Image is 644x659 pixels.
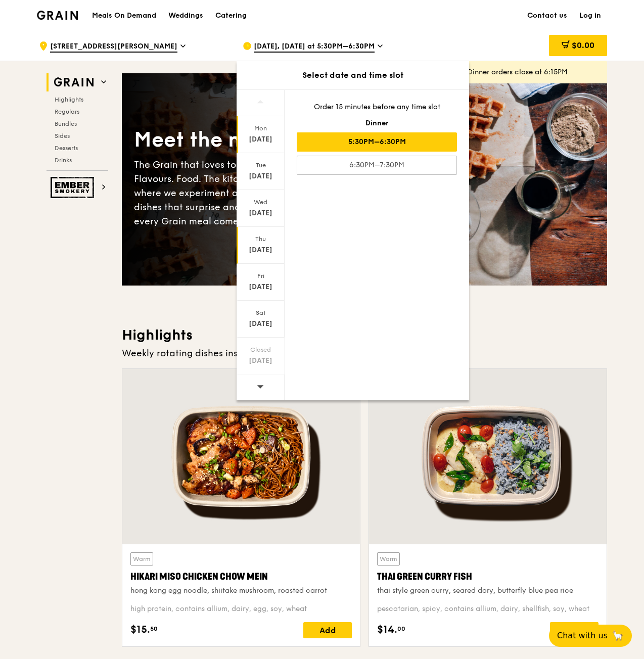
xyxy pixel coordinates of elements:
span: $14. [377,622,397,637]
div: Thai Green Curry Fish [377,570,599,584]
div: Closed [238,346,283,354]
a: Catering [209,1,253,31]
span: [DATE], [DATE] at 5:30PM–6:30PM [254,41,375,53]
div: thai style green curry, seared dory, butterfly blue pea rice [377,586,599,596]
button: Chat with us🦙 [549,625,632,647]
div: Tue [238,161,283,169]
span: 50 [150,625,158,633]
div: pescatarian, spicy, contains allium, dairy, shellfish, soy, wheat [377,604,599,614]
div: hong kong egg noodle, shiitake mushroom, roasted carrot [130,586,352,596]
div: Dinner orders close at 6:15PM [468,67,599,77]
div: Weddings [168,1,203,31]
div: [DATE] [238,171,283,181]
span: Desserts [55,145,78,152]
div: Warm [377,552,400,566]
a: Contact us [521,1,573,31]
a: Weddings [162,1,209,31]
div: The Grain that loves to play. With ingredients. Flavours. Food. The kitchen is our happy place, w... [134,158,364,228]
span: Sides [55,132,70,139]
span: $15. [130,622,150,637]
span: 00 [397,625,405,633]
div: Select date and time slot [237,69,469,81]
div: high protein, contains allium, dairy, egg, soy, wheat [130,604,352,614]
div: Warm [130,552,153,566]
div: Meet the new Grain [134,126,364,154]
div: [DATE] [238,134,283,145]
div: [DATE] [238,356,283,366]
img: Grain web logo [51,73,97,91]
div: Hikari Miso Chicken Chow Mein [130,570,352,584]
span: [STREET_ADDRESS][PERSON_NAME] [50,41,177,53]
span: Highlights [55,96,83,103]
div: Add [550,622,599,638]
span: Regulars [55,108,79,115]
h3: Highlights [122,326,607,344]
div: [DATE] [238,319,283,329]
span: Chat with us [557,630,608,642]
span: $0.00 [572,40,594,50]
div: Sat [238,309,283,317]
div: Order 15 minutes before any time slot [297,102,457,112]
img: Grain [37,11,78,20]
div: Mon [238,124,283,132]
div: Thu [238,235,283,243]
div: [DATE] [238,208,283,218]
div: Fri [238,272,283,280]
div: Add [303,622,352,638]
span: Bundles [55,120,77,127]
div: Wed [238,198,283,206]
div: 5:30PM–6:30PM [297,132,457,152]
div: [DATE] [238,282,283,292]
div: Catering [215,1,247,31]
div: Dinner [297,118,457,128]
span: 🦙 [612,630,624,642]
div: Weekly rotating dishes inspired by flavours from around the world. [122,346,607,360]
div: [DATE] [238,245,283,255]
a: Log in [573,1,607,31]
span: Drinks [55,157,72,164]
h1: Meals On Demand [92,11,156,21]
img: Ember Smokery web logo [51,177,97,198]
div: 6:30PM–7:30PM [297,156,457,175]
